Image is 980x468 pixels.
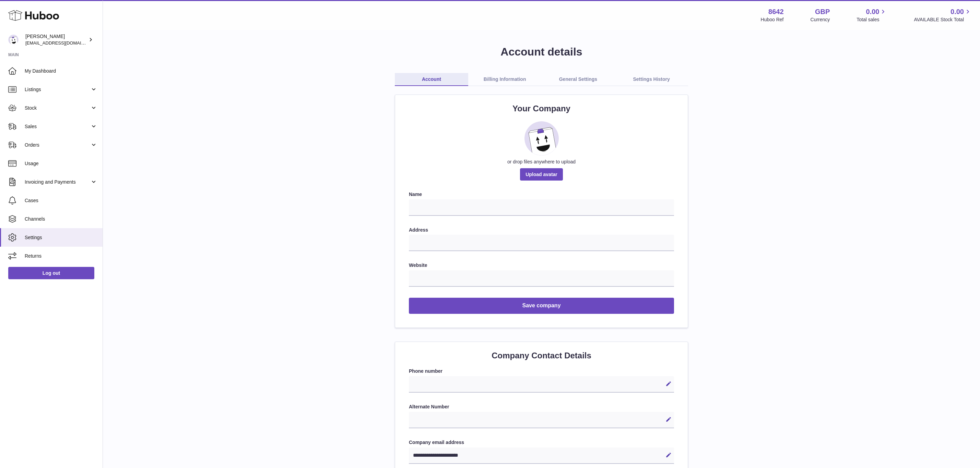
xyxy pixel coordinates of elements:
[768,7,784,16] strong: 8642
[114,45,969,59] h1: Account details
[615,73,688,86] a: Settings History
[25,216,97,222] span: Channels
[409,159,674,165] div: or drop files anywhere to upload
[25,105,90,111] span: Stock
[25,40,101,46] span: [EMAIL_ADDRESS][DOMAIN_NAME]
[524,121,559,156] img: placeholder_image.svg
[25,234,97,241] span: Settings
[395,73,468,86] a: Account
[914,7,972,23] a: 0.00 AVAILABLE Stock Total
[542,73,615,86] a: General Settings
[8,35,19,45] img: internalAdmin-8642@internal.huboo.com
[409,404,674,410] label: Alternate Number
[761,16,784,23] div: Huboo Ref
[25,33,87,46] div: [PERSON_NAME]
[25,86,90,93] span: Listings
[857,16,887,23] span: Total sales
[25,68,97,74] span: My Dashboard
[25,142,90,148] span: Orders
[468,73,542,86] a: Billing Information
[409,298,674,314] button: Save company
[409,103,674,114] h2: Your Company
[866,7,879,16] span: 0.00
[25,123,90,130] span: Sales
[815,7,830,16] strong: GBP
[409,439,674,446] label: Company email address
[409,191,674,198] label: Name
[857,7,887,23] a: 0.00 Total sales
[25,197,97,204] span: Cases
[8,267,94,279] a: Log out
[409,227,674,233] label: Address
[951,7,964,16] span: 0.00
[811,16,830,23] div: Currency
[25,160,97,167] span: Usage
[409,368,674,374] label: Phone number
[25,253,97,259] span: Returns
[25,179,90,185] span: Invoicing and Payments
[520,168,563,181] span: Upload avatar
[409,262,674,269] label: Website
[409,350,674,361] h2: Company Contact Details
[914,16,972,23] span: AVAILABLE Stock Total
